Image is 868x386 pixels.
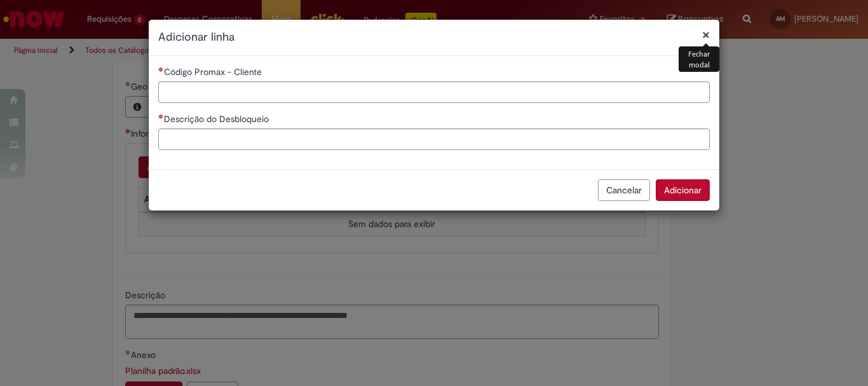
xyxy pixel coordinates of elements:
span: Descrição do Desbloqueio [164,113,271,125]
button: Adicionar [656,179,710,201]
button: Cancelar [598,179,650,201]
div: Fechar modal [679,46,719,72]
h2: Adicionar linha [158,29,710,46]
button: Fechar modal [702,28,710,41]
span: Código Promax - Cliente [164,66,264,78]
span: Necessários [158,67,164,72]
input: Código Promax - Cliente [158,81,710,103]
input: Descrição do Desbloqueio [158,128,710,150]
span: Necessários [158,114,164,119]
